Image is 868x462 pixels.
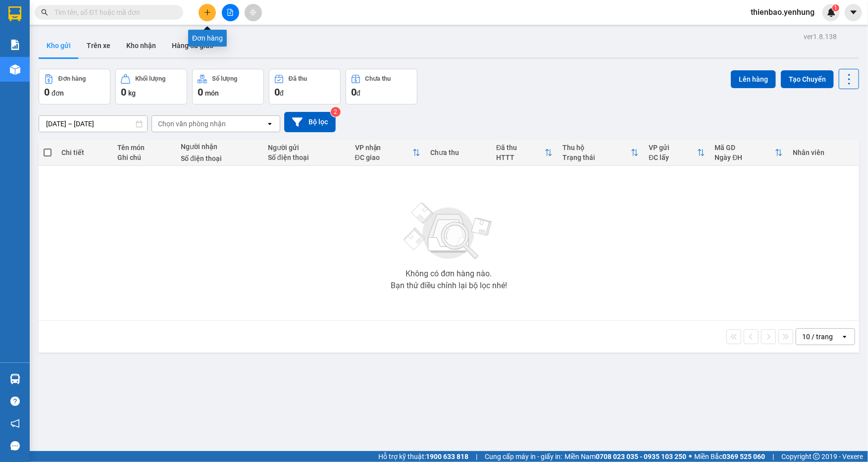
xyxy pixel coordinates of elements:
[346,69,417,104] button: Chưa thu0đ
[269,69,341,104] button: Đã thu0đ
[192,69,264,104] button: Số lượng0món
[61,149,107,156] div: Chi tiết
[8,6,21,21] img: logo-vxr
[743,6,822,18] span: thienbao.yenhung
[245,4,262,21] button: aim
[181,143,258,151] div: Người nhận
[351,86,357,98] span: 0
[357,89,360,97] span: đ
[205,89,219,97] span: món
[54,7,171,18] input: Tìm tên, số ĐT hoặc mã đơn
[694,451,765,462] span: Miền Bắc
[39,34,79,57] button: Kho gửi
[44,86,50,98] span: 0
[355,154,412,161] div: ĐC giao
[199,4,216,21] button: plus
[164,34,221,57] button: Hàng đã giao
[845,4,862,21] button: caret-down
[802,332,833,342] div: 10 / trang
[212,75,237,82] div: Số lượng
[644,140,710,166] th: Toggle SortBy
[391,282,507,290] div: Bạn thử điều chỉnh lại bộ lọc nhé!
[121,86,126,98] span: 0
[284,112,336,132] button: Bộ lọc
[406,270,492,278] div: Không có đơn hàng nào.
[827,8,836,17] img: icon-new-feature
[562,154,631,161] div: Trạng thái
[51,89,64,97] span: đơn
[496,144,545,152] div: Đã thu
[715,154,775,161] div: Ngày ĐH
[426,453,468,461] strong: 1900 633 818
[181,154,258,162] div: Số điện thoại
[280,89,284,97] span: đ
[274,86,280,98] span: 0
[39,69,110,104] button: Đơn hàng0đơn
[689,455,692,459] span: ⚪️
[722,453,765,461] strong: 0369 525 060
[117,144,171,152] div: Tên món
[266,120,274,128] svg: open
[399,197,498,266] img: svg+xml;base64,PHN2ZyBjbGFzcz0ibGlzdC1wbHVnX19zdmciIHhtbG5zPSJodHRwOi8vd3d3LnczLm9yZy8yMDAwL3N2Zy...
[731,70,776,88] button: Lên hàng
[841,333,849,341] svg: open
[564,451,686,462] span: Miền Nam
[10,419,20,428] span: notification
[268,154,345,161] div: Số điện thoại
[250,9,256,16] span: aim
[10,64,20,75] img: warehouse-icon
[115,69,187,104] button: Khối lượng0kg
[710,140,788,166] th: Toggle SortBy
[562,144,631,152] div: Thu hộ
[793,149,854,156] div: Nhân viên
[39,116,147,132] input: Select a date range.
[188,30,227,47] div: Đơn hàng
[268,144,345,152] div: Người gửi
[430,149,486,156] div: Chưa thu
[10,40,20,50] img: solution-icon
[350,140,425,166] th: Toggle SortBy
[118,34,164,57] button: Kho nhận
[649,144,697,152] div: VP gửi
[355,144,412,152] div: VP nhận
[204,9,211,16] span: plus
[58,75,86,82] div: Đơn hàng
[10,374,20,384] img: warehouse-icon
[158,119,226,129] div: Chọn văn phòng nhận
[772,451,774,462] span: |
[198,86,203,98] span: 0
[813,453,820,460] span: copyright
[485,451,562,462] span: Cung cấp máy in - giấy in:
[476,451,477,462] span: |
[491,140,558,166] th: Toggle SortBy
[227,9,234,16] span: file-add
[331,107,341,117] sup: 2
[496,154,545,161] div: HTTT
[41,9,48,16] span: search
[10,397,20,406] span: question-circle
[649,154,697,161] div: ĐC lấy
[715,144,775,152] div: Mã GD
[378,451,468,462] span: Hỗ trợ kỹ thuật:
[289,75,307,82] div: Đã thu
[128,89,136,97] span: kg
[849,8,858,17] span: caret-down
[781,70,834,88] button: Tạo Chuyến
[222,4,239,21] button: file-add
[832,4,839,11] sup: 1
[834,4,837,11] span: 1
[79,34,118,57] button: Trên xe
[117,154,171,161] div: Ghi chú
[135,75,165,82] div: Khối lượng
[558,140,644,166] th: Toggle SortBy
[10,441,20,451] span: message
[596,453,686,461] strong: 0708 023 035 - 0935 103 250
[804,31,837,42] div: ver 1.8.138
[365,75,391,82] div: Chưa thu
